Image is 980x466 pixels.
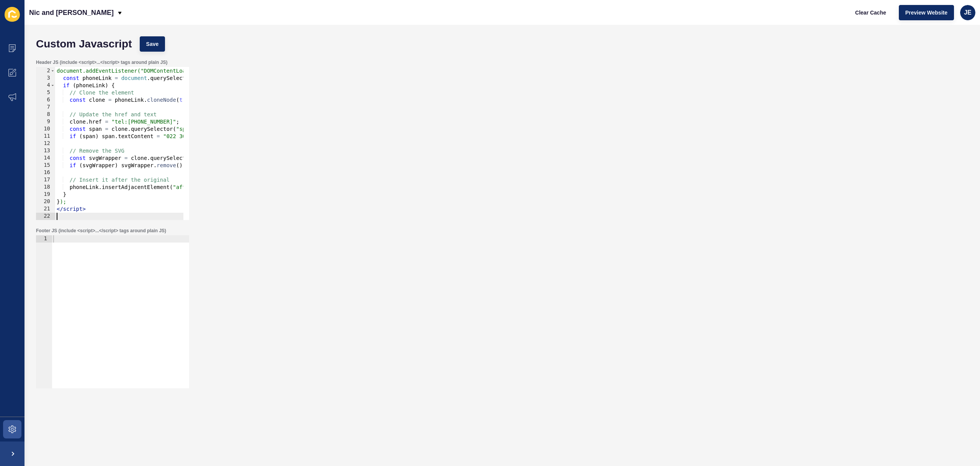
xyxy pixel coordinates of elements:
button: Save [140,36,165,52]
label: Header JS (include <script>...</script> tags around plain JS) [36,59,167,65]
div: 17 [36,176,55,184]
div: 9 [36,118,55,125]
div: 6 [36,96,55,104]
span: JE [964,9,972,16]
span: Clear Cache [855,9,886,16]
div: 14 [36,155,55,162]
div: 10 [36,125,55,133]
div: 16 [36,169,55,176]
div: 2 [36,67,55,75]
span: Preview Website [905,9,947,16]
div: 13 [36,147,55,155]
div: 18 [36,184,55,191]
div: 22 [36,213,55,220]
button: Clear Cache [849,5,893,20]
div: 4 [36,82,55,89]
button: Preview Website [899,5,954,20]
div: 15 [36,162,55,169]
div: 20 [36,198,55,205]
div: 21 [36,205,55,213]
div: 11 [36,133,55,140]
h1: Custom Javascript [36,40,132,48]
div: 5 [36,89,55,96]
span: Save [146,40,159,48]
div: 7 [36,104,55,111]
div: 19 [36,191,55,198]
div: 1 [36,235,52,243]
label: Footer JS (include <script>...</script> tags around plain JS) [36,228,166,234]
div: 12 [36,140,55,147]
div: 3 [36,75,55,82]
p: Nic and [PERSON_NAME] [29,3,114,22]
div: 8 [36,111,55,118]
